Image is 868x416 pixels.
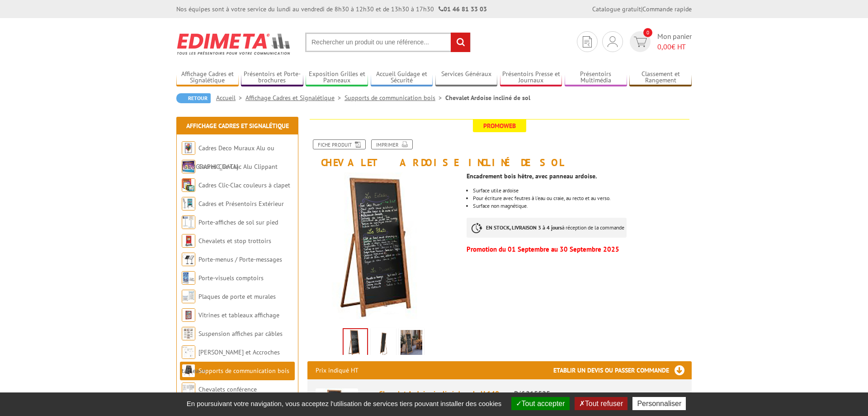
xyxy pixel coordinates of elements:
li: Pour écriture avec feutres à l’eau ou craie, au recto et au verso. [473,196,692,201]
img: Chevalets conférence [182,383,195,396]
input: Rechercher un produit ou une référence... [305,33,471,52]
a: Cadres Deco Muraux Alu ou [GEOGRAPHIC_DATA] [182,144,274,171]
p: Promotion du 01 Septembre au 30 Septembre 2025 [467,247,692,252]
img: Porte-visuels comptoirs [182,271,195,285]
p: à réception de la commande [467,218,627,238]
a: Supports de communication bois [198,367,289,375]
li: Surface utile ardoise [473,188,692,193]
img: Cadres et Présentoirs Extérieur [182,197,195,210]
li: Chevalet Ardoise incliné de sol [445,93,530,102]
li: Surface non magnétique. [473,203,692,209]
a: Cadres Clic-Clac Alu Clippant [198,163,278,171]
a: Services Généraux [435,70,498,85]
strong: 01 46 81 33 03 [439,5,487,13]
a: Imprimer [371,139,413,149]
input: rechercher [451,33,470,52]
a: Accueil [216,94,245,102]
img: Cadres Clic-Clac couleurs à clapet [182,178,195,192]
a: Retour [176,93,211,103]
a: devis rapide 0 Mon panier 0,00€ HT [627,31,692,52]
button: Tout refuser [575,397,627,410]
a: Suspension affiches par câbles [198,330,283,338]
a: Présentoirs et Porte-brochures [241,70,303,85]
span: 0,00 [657,42,671,51]
a: Plaques de porte et murales [198,292,276,301]
img: Plaques de porte et murales [182,290,195,303]
a: Chevalets et stop trottoirs [198,237,271,245]
a: Porte-visuels comptoirs [198,274,264,282]
div: Nos équipes sont à votre service du lundi au vendredi de 8h30 à 12h30 et de 13h30 à 17h30 [176,5,487,14]
a: Chevalets conférence [198,385,257,393]
img: 215525_chevalet_1480x520x500_situation.jpg [401,330,422,358]
img: Vitrines et tableaux affichage [182,308,195,322]
a: Porte-affiches de sol sur pied [198,218,278,226]
h3: Etablir un devis ou passer commande [553,361,692,379]
button: Personnaliser (fenêtre modale) [632,397,686,410]
strong: Encadrement bois hêtre, avec panneau ardoise. [467,172,597,180]
a: Cadres Clic-Clac couleurs à clapet [198,181,290,189]
a: Supports de communication bois [344,94,445,102]
span: En poursuivant votre navigation, vous acceptez l'utilisation de services tiers pouvant installer ... [182,400,506,407]
a: Affichage Cadres et Signalétique [176,70,239,85]
a: Cadres et Présentoirs Extérieur [198,200,284,208]
button: Tout accepter [511,397,570,410]
img: Chevalets et stop trottoirs [182,234,195,248]
a: Affichage Cadres et Signalétique [245,94,344,102]
a: Porte-menus / Porte-messages [198,255,282,263]
span: 0 [643,28,652,37]
div: Chevalet Ardoise incliné de sol - H 148 cm - [379,388,684,399]
img: Cimaises et Accroches tableaux [182,345,195,359]
img: Porte-menus / Porte-messages [182,253,195,266]
img: devis rapide [583,36,592,48]
img: Edimeta [176,27,292,61]
a: Présentoirs Presse et Journaux [500,70,562,85]
img: Porte-affiches de sol sur pied [182,215,195,229]
a: Commande rapide [642,5,692,13]
span: Promoweb [473,120,526,132]
a: Classement et Rangement [629,70,692,85]
span: € HT [657,42,692,52]
img: Cadres Deco Muraux Alu ou Bois [182,141,195,155]
img: 215525_chevalet_1480x520x500_dos.jpg [373,330,394,358]
span: Réf.215525 [514,389,550,398]
img: Suspension affiches par câbles [182,327,195,340]
a: Vitrines et tableaux affichage [198,311,279,319]
a: Fiche produit [313,139,366,149]
strong: EN STOCK, LIVRAISON 3 à 4 jours [486,224,562,231]
img: 215525_chevalet_sur_pied.jpg [307,172,460,325]
img: devis rapide [608,36,618,47]
a: Présentoirs Multimédia [565,70,627,85]
p: Prix indiqué HT [316,361,359,379]
a: Affichage Cadres et Signalétique [186,122,289,130]
img: 215525_chevalet_sur_pied.jpg [344,329,367,357]
a: Exposition Grilles et Panneaux [306,70,368,85]
span: Mon panier [657,31,692,52]
a: [PERSON_NAME] et Accroches tableaux [182,348,280,375]
img: devis rapide [634,37,647,47]
div: | [592,5,692,14]
a: Accueil Guidage et Sécurité [371,70,433,85]
a: Catalogue gratuit [592,5,641,13]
